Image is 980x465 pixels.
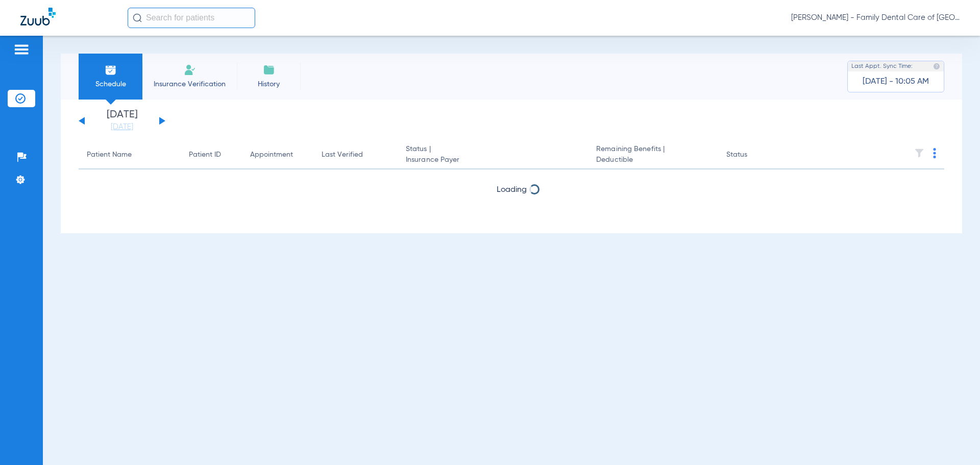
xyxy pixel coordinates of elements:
img: Search Icon [133,13,142,22]
span: History [244,79,293,89]
div: Patient Name [87,150,132,160]
div: Patient ID [189,150,221,160]
span: Loading [497,186,527,194]
img: Zuub Logo [20,8,56,26]
span: Insurance Verification [150,79,229,89]
img: History [263,64,275,76]
span: Insurance Payer [406,155,580,165]
th: Remaining Benefits | [588,141,718,169]
span: [DATE] - 10:05 AM [863,77,929,87]
img: group-dot-blue.svg [933,148,936,158]
img: last sync help info [933,63,940,70]
div: Patient ID [189,150,234,160]
th: Status | [398,141,588,169]
img: hamburger-icon [13,43,30,56]
a: [DATE] [91,122,153,132]
input: Search for patients [128,8,255,28]
div: Patient Name [87,150,173,160]
span: Schedule [86,79,135,89]
div: Appointment [250,150,305,160]
span: Last Appt. Sync Time: [851,61,913,71]
div: Last Verified [322,150,389,160]
img: Manual Insurance Verification [184,64,196,76]
img: Schedule [105,64,117,76]
li: [DATE] [91,110,153,132]
div: Last Verified [322,150,363,160]
img: filter.svg [914,148,924,158]
th: Status [718,141,787,169]
div: Appointment [250,150,293,160]
span: [PERSON_NAME] - Family Dental Care of [GEOGRAPHIC_DATA] [791,13,960,23]
span: Deductible [596,155,709,165]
